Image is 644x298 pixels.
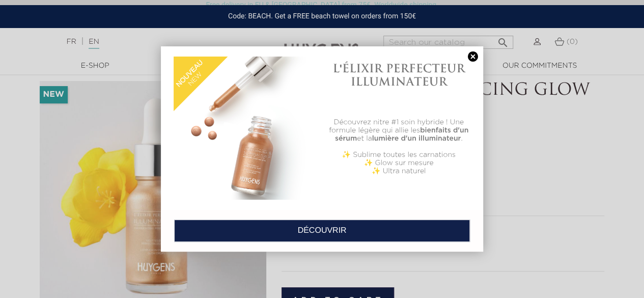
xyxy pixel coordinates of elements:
[327,167,470,175] p: ✨ Ultra naturel
[327,62,470,89] h1: L'ÉLIXIR PERFECTEUR ILLUMINATEUR
[174,220,470,242] a: DÉCOUVRIR
[372,135,461,142] b: lumière d'un illuminateur
[335,127,468,142] b: bienfaits d'un sérum
[327,151,470,159] p: ✨ Sublime toutes les carnations
[327,118,470,143] p: Découvrez nitre #1 soin hybride ! Une formule légère qui allie les et la .
[327,159,470,167] p: ✨ Glow sur mesure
